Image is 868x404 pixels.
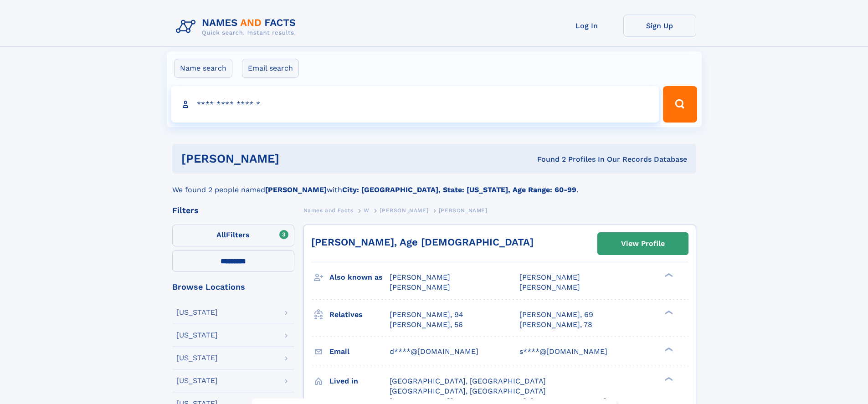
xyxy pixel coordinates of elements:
[519,310,593,320] a: [PERSON_NAME], 69
[265,185,327,194] b: [PERSON_NAME]
[329,307,390,322] h3: Relatives
[171,86,659,123] input: search input
[329,373,390,389] h3: Lived in
[181,153,408,164] h1: [PERSON_NAME]
[172,15,303,39] img: Logo Names and Facts
[390,377,546,385] span: [GEOGRAPHIC_DATA], [GEOGRAPHIC_DATA]
[519,283,580,291] span: [PERSON_NAME]
[623,15,696,37] a: Sign Up
[380,205,428,216] a: [PERSON_NAME]
[598,233,688,255] a: View Profile
[176,377,218,384] div: [US_STATE]
[439,207,488,214] span: [PERSON_NAME]
[663,86,697,123] button: Search Button
[176,354,218,362] div: [US_STATE]
[172,283,294,291] div: Browse Locations
[311,236,534,248] a: [PERSON_NAME], Age [DEMOGRAPHIC_DATA]
[519,273,580,281] span: [PERSON_NAME]
[663,376,673,382] div: ❯
[329,270,390,285] h3: Also known as
[329,344,390,359] h3: Email
[172,174,696,195] div: We found 2 people named with .
[519,320,592,330] a: [PERSON_NAME], 78
[408,154,687,164] div: Found 2 Profiles In Our Records Database
[663,309,673,315] div: ❯
[390,387,546,395] span: [GEOGRAPHIC_DATA], [GEOGRAPHIC_DATA]
[390,283,450,291] span: [PERSON_NAME]
[303,205,354,216] a: Names and Facts
[364,207,370,214] span: W
[176,332,218,339] div: [US_STATE]
[216,230,226,239] span: All
[663,272,673,278] div: ❯
[172,225,294,246] label: Filters
[174,59,232,78] label: Name search
[550,15,623,37] a: Log In
[364,205,370,216] a: W
[342,185,576,194] b: City: [GEOGRAPHIC_DATA], State: [US_STATE], Age Range: 60-99
[172,206,294,215] div: Filters
[380,207,428,214] span: [PERSON_NAME]
[621,233,665,254] div: View Profile
[390,320,463,330] a: [PERSON_NAME], 56
[176,309,218,316] div: [US_STATE]
[390,310,463,320] a: [PERSON_NAME], 94
[242,59,299,78] label: Email search
[663,346,673,352] div: ❯
[390,273,450,281] span: [PERSON_NAME]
